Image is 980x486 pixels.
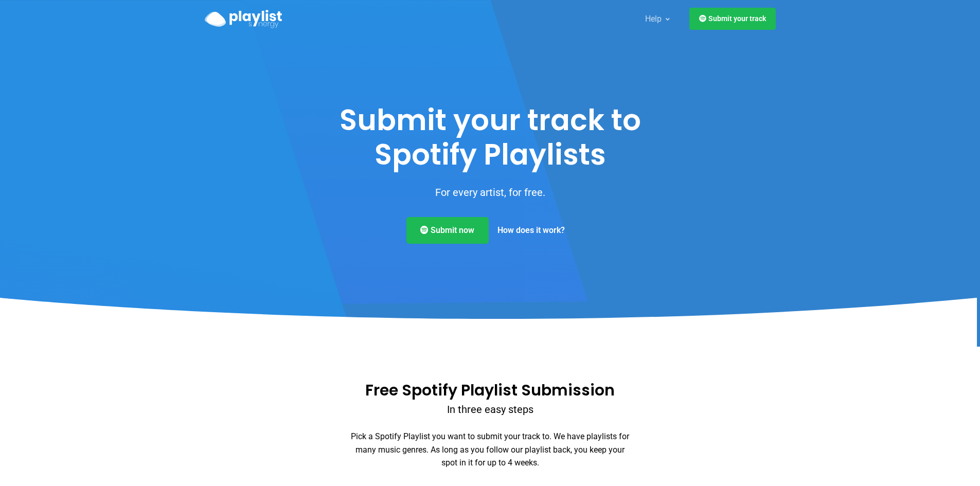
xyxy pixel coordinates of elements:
a: Submit now [406,217,489,244]
p: In three easy steps [347,401,633,418]
a: Playlist Synergy [205,7,282,30]
a: Submit your track [689,8,776,30]
a: How does it work? [489,217,574,244]
p: For every artist, for free. [319,184,662,201]
img: Playlist Synergy Logo [205,10,282,28]
h2: Free Spotify Playlist Submission [347,380,633,401]
h1: Submit your track to Spotify Playlists [319,103,662,172]
p: Pick a Spotify Playlist you want to submit your track to. We have playlists for many music genres... [347,430,633,470]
